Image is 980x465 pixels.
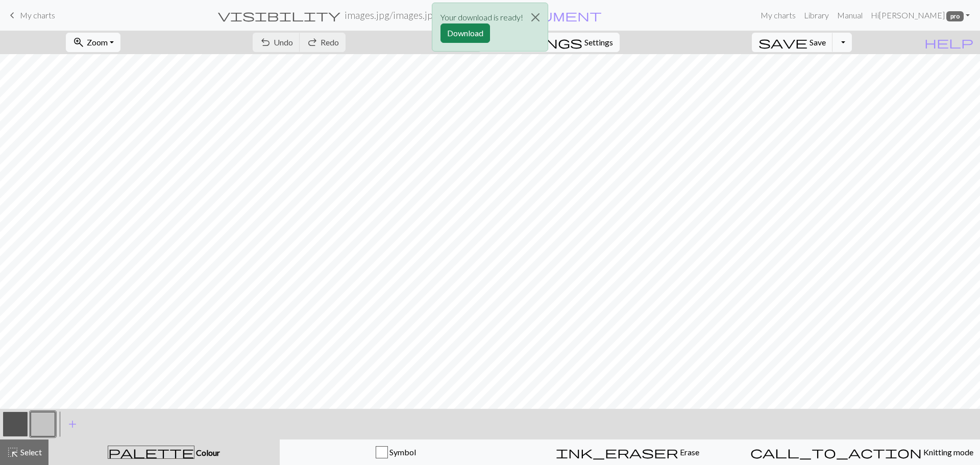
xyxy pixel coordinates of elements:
[48,439,280,465] button: Colour
[511,439,744,465] button: Erase
[108,445,194,459] span: palette
[922,447,973,457] span: Knitting mode
[7,445,19,459] span: highlight_alt
[556,445,678,459] span: ink_eraser
[280,439,512,465] button: Symbol
[678,447,699,457] span: Erase
[388,447,416,457] span: Symbol
[194,448,220,457] span: Colour
[440,11,523,23] p: Your download is ready!
[523,3,548,32] button: Close
[750,445,922,459] span: call_to_action
[744,439,980,465] button: Knitting mode
[66,417,79,431] span: add
[440,23,490,43] button: Download
[19,447,42,457] span: Select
